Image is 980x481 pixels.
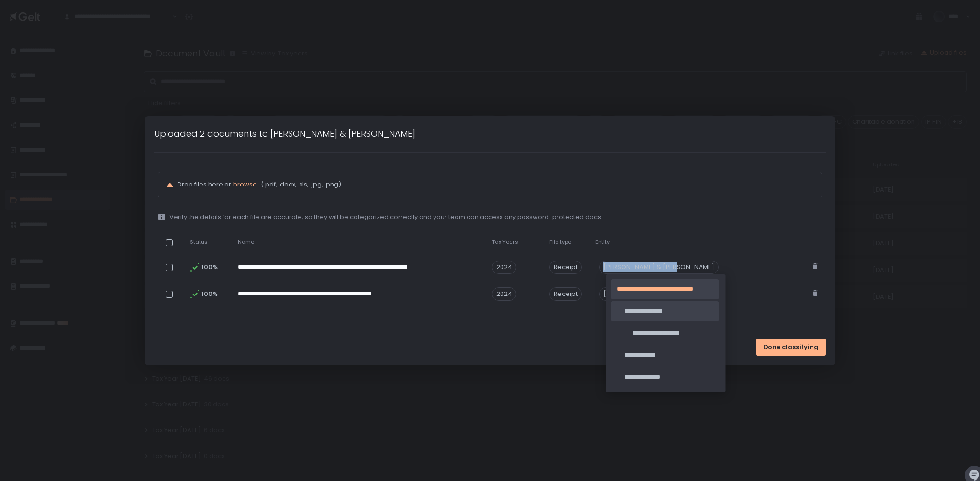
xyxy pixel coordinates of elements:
[756,339,826,356] button: Done classifying
[178,180,814,189] p: Drop files here or
[763,343,819,351] span: Done classifying
[492,239,518,246] span: Tax Years
[492,261,516,274] span: 2024
[259,180,341,189] span: (.pdf, .docx, .xls, .jpg, .png)
[595,239,610,246] span: Entity
[492,287,516,301] span: 2024
[233,180,257,189] span: browse
[238,239,254,246] span: Name
[549,239,571,246] span: File type
[201,290,217,298] span: 100%
[599,261,719,274] div: [PERSON_NAME] & [PERSON_NAME]
[549,287,582,301] div: Receipt
[233,180,257,189] button: browse
[599,287,719,301] div: [PERSON_NAME] & [PERSON_NAME]
[190,239,208,246] span: Status
[549,261,582,274] div: Receipt
[154,127,415,140] h1: Uploaded 2 documents to [PERSON_NAME] & [PERSON_NAME]
[169,213,602,221] span: Verify the details for each file are accurate, so they will be categorized correctly and your tea...
[201,263,217,272] span: 100%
